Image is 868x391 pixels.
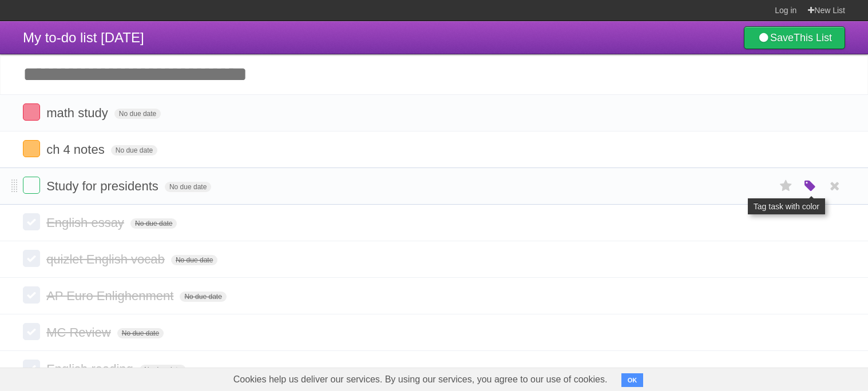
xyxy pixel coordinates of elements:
[775,177,797,195] label: Star task
[180,292,226,302] span: No due date
[23,323,40,340] label: Done
[46,325,113,340] span: MC Review
[744,26,845,49] a: SaveThis List
[46,216,127,230] span: English essay
[46,289,176,303] span: AP Euro Enlighenment
[222,368,619,391] span: Cookies help us deliver our services. By using our services, you agree to our use of cookies.
[23,177,40,194] label: Done
[23,213,40,230] label: Done
[46,106,111,120] span: math study
[46,142,108,157] span: ch 4 notes
[171,255,217,265] span: No due date
[165,182,211,192] span: No due date
[23,30,144,45] span: My to-do list [DATE]
[46,362,136,376] span: English reading
[114,109,161,119] span: No due date
[111,145,157,155] span: No due date
[130,218,177,229] span: No due date
[23,286,40,304] label: Done
[23,250,40,267] label: Done
[117,328,164,338] span: No due date
[140,365,186,375] span: No due date
[46,179,161,193] span: Study for presidents
[23,103,40,121] label: Done
[794,32,832,43] b: This List
[23,360,40,377] label: Done
[46,252,168,266] span: quizlet English vocab
[23,140,40,157] label: Done
[621,373,644,387] button: OK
